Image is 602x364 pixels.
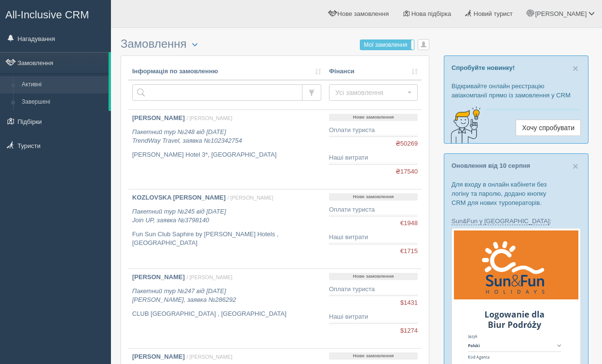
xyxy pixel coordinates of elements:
[128,189,325,269] a: KOZLOVSKA [PERSON_NAME] / [PERSON_NAME] Пакетний тур №245 від [DATE]Join UP, заявка №3798140 Fun ...
[132,150,321,160] p: [PERSON_NAME] Hotel 3*, [GEOGRAPHIC_DATA]
[335,88,405,97] span: Усі замовлення
[396,139,418,148] span: ₴50269
[329,205,418,215] div: Оплати туриста
[132,208,226,224] i: Пакетний тур №245 від [DATE] Join UP, заявка №3798140
[338,10,389,17] span: Нове замовлення
[451,216,581,226] p: :
[444,106,483,144] img: creative-idea-2907357.png
[329,285,418,294] div: Оплати туриста
[132,67,321,76] a: Інформація по замовленню
[132,287,236,304] i: Пакетний тур №247 від [DATE] [PERSON_NAME], заявка №286292
[516,120,581,136] a: Хочу спробувати
[132,194,226,201] b: KOZLOVSKA [PERSON_NAME]
[329,273,418,280] p: Нове замовлення
[329,126,418,135] div: Оплати туриста
[329,153,418,162] div: Наші витрати
[451,162,530,169] a: Оновлення від 10 серпня
[132,84,302,101] input: Пошук за номером замовлення, ПІБ або паспортом туриста
[451,217,549,225] a: Sun&Fun у [GEOGRAPHIC_DATA]
[535,10,587,17] span: [PERSON_NAME]
[451,63,581,72] p: Спробуйте новинку!
[396,167,418,176] span: ₴17540
[329,114,418,121] p: Нове замовлення
[411,10,451,17] span: Нова підбірка
[132,230,321,248] p: Fun Sun Club Saphire by [PERSON_NAME] Hotels , [GEOGRAPHIC_DATA]
[451,180,581,207] p: Для входу в онлайн кабінети без логіну та паролю, додано кнопку CRM для нових туроператорів.
[400,219,418,228] span: €1948
[329,312,418,322] div: Наші витрати
[0,0,110,27] a: All-Inclusive CRM
[128,269,325,348] a: [PERSON_NAME] / [PERSON_NAME] Пакетний тур №247 від [DATE][PERSON_NAME], заявка №286292 CLUB [GEO...
[400,298,418,308] span: $1431
[360,40,414,50] label: Мої замовлення
[573,63,578,74] span: ×
[329,84,418,101] button: Усі замовлення
[132,353,185,360] b: [PERSON_NAME]
[400,326,418,336] span: $1274
[451,81,581,100] p: Відкривайте онлайн реєстрацію авіакомпанії прямо із замовлення у CRM
[17,76,109,94] a: Активні
[573,161,578,171] button: Close
[187,354,233,360] span: / [PERSON_NAME]
[329,352,418,360] p: Нове замовлення
[121,38,429,51] h3: Замовлення
[17,94,109,111] a: Завершені
[128,110,325,189] a: [PERSON_NAME] / [PERSON_NAME] Пакетний тур №248 від [DATE]TrendWay Travel, заявка №102342754 [PER...
[132,114,185,121] b: [PERSON_NAME]
[132,273,185,281] b: [PERSON_NAME]
[573,63,578,73] button: Close
[187,274,233,280] span: / [PERSON_NAME]
[329,67,418,76] a: Фінанси
[227,195,273,201] span: / [PERSON_NAME]
[187,115,233,121] span: / [PERSON_NAME]
[132,128,242,145] i: Пакетний тур №248 від [DATE] TrendWay Travel, заявка №102342754
[5,9,89,21] span: All-Inclusive CRM
[573,161,578,172] span: ×
[329,233,418,242] div: Наші витрати
[132,310,321,319] p: CLUB [GEOGRAPHIC_DATA] , [GEOGRAPHIC_DATA]
[329,193,418,201] p: Нове замовлення
[474,10,513,17] span: Новий турист
[400,247,418,256] span: €1715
